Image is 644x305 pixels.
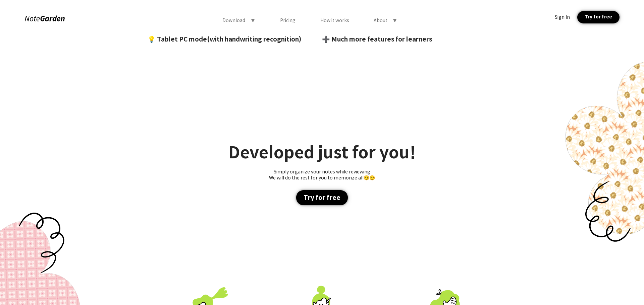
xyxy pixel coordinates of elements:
div: Developed just for you! [228,143,416,164]
div: Sign In [555,14,570,20]
div: 💡 Tablet PC mode(with handwriting recognition) [148,35,322,44]
div: Simply organize your notes while reviewing [269,169,375,175]
div: We will do the rest for you to memorize all😏😏 [269,175,375,181]
div: About [374,17,387,23]
div: ➕ Much more features for learners [322,35,497,44]
div: How it works [320,17,349,23]
div: Try for free [296,190,347,205]
div: Try for free [577,11,619,23]
div: Pricing [280,17,296,23]
div: Download [222,17,245,23]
